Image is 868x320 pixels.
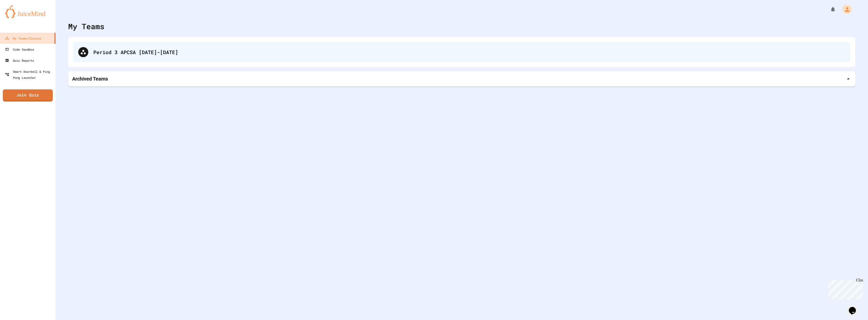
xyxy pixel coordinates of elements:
iframe: chat widget [826,278,863,299]
div: Quiz Reports [5,57,34,63]
img: logo-orange.svg [5,5,50,18]
div: Period 3 APCSA [DATE]-[DATE] [93,48,845,56]
div: Period 3 APCSA [DATE]-[DATE] [73,42,850,62]
div: Smart Doorbell & Ping Pong Launcher [5,68,53,81]
div: My Teams [68,21,104,32]
div: My Account [837,4,853,15]
iframe: chat widget [847,300,863,315]
div: My Teams/Classes [5,35,41,41]
div: Code Sandbox [5,46,34,52]
div: Chat with us now!Close [2,2,35,32]
p: Archived Teams [72,75,108,82]
a: Join Quiz [3,89,53,101]
div: My Notifications [821,5,837,14]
